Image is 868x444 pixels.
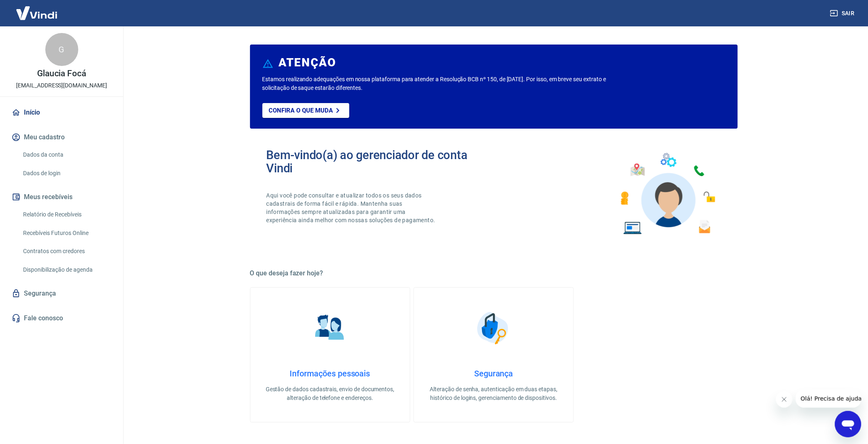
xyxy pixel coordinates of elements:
p: [EMAIL_ADDRESS][DOMAIN_NAME] [16,81,107,90]
button: Sair [828,6,858,21]
a: Informações pessoaisInformações pessoaisGestão de dados cadastrais, envio de documentos, alteraçã... [250,287,410,423]
iframe: Botão para abrir a janela de mensagens [835,411,861,437]
span: Olá! Precisa de ajuda? [5,6,69,12]
p: Aqui você pode consultar e atualizar todos os seus dados cadastrais de forma fácil e rápida. Mant... [267,191,437,224]
div: G [45,33,78,66]
a: Confira o que muda [262,103,349,118]
a: Relatório de Recebíveis [20,206,113,223]
a: Disponibilização de agenda [20,261,113,278]
a: Segurança [10,284,113,303]
h2: Bem-vindo(a) ao gerenciador de conta Vindi [267,148,494,175]
img: Imagem de um avatar masculino com diversos icones exemplificando as funcionalidades do gerenciado... [613,148,721,240]
p: Glaucia Focá [37,69,86,78]
iframe: Mensagem da empresa [796,390,861,408]
h5: O que deseja fazer hoje? [250,269,738,277]
h4: Segurança [427,369,560,378]
img: Vindi [10,0,63,26]
p: Confira o que muda [269,107,333,114]
iframe: Fechar mensagem [776,391,793,408]
p: Gestão de dados cadastrais, envio de documentos, alteração de telefone e endereços. [264,385,397,402]
a: Recebíveis Futuros Online [20,225,113,242]
a: Início [10,103,113,122]
button: Meus recebíveis [10,188,113,206]
h4: Informações pessoais [264,369,397,378]
h6: ATENÇÃO [278,59,336,67]
img: Informações pessoais [309,308,351,349]
button: Meu cadastro [10,128,113,146]
a: Dados de login [20,165,113,182]
p: Alteração de senha, autenticação em duas etapas, histórico de logins, gerenciamento de dispositivos. [427,385,560,402]
a: Dados da conta [20,146,113,163]
img: Segurança [473,308,514,349]
p: Estamos realizando adequações em nossa plataforma para atender a Resolução BCB nº 150, de [DATE].... [262,75,633,92]
a: SegurançaSegurançaAlteração de senha, autenticação em duas etapas, histórico de logins, gerenciam... [414,287,574,423]
a: Contratos com credores [20,243,113,260]
a: Fale conosco [10,309,113,327]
